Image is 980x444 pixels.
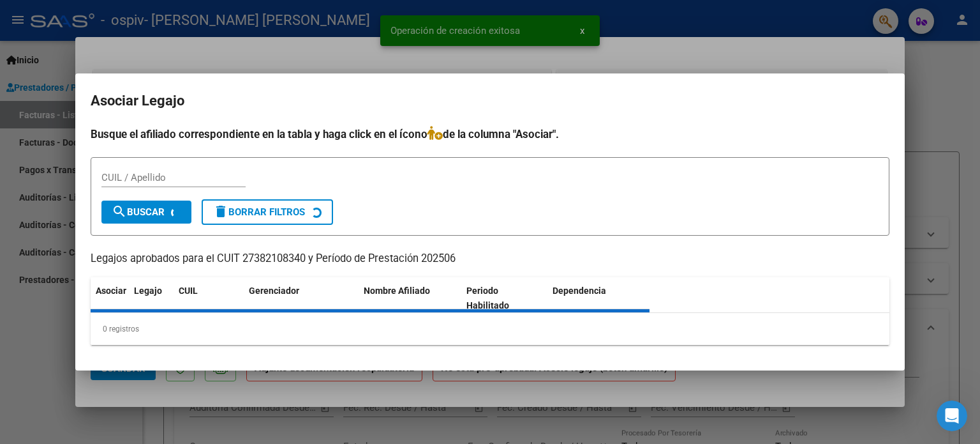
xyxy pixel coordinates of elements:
datatable-header-cell: CUIL [174,277,244,319]
datatable-header-cell: Asociar [91,277,129,319]
span: Legajo [134,286,162,296]
span: Borrar Filtros [213,206,305,218]
button: Buscar [101,201,191,224]
p: Legajos aprobados para el CUIT 27382108340 y Período de Prestación 202506 [91,251,889,267]
span: Buscar [112,206,165,218]
span: Periodo Habilitado [466,286,509,310]
div: 0 registros [91,313,889,345]
datatable-header-cell: Periodo Habilitado [461,277,547,319]
span: Dependencia [553,286,606,296]
datatable-header-cell: Nombre Afiliado [359,277,461,319]
mat-icon: delete [213,204,228,219]
datatable-header-cell: Dependencia [547,277,650,319]
datatable-header-cell: Gerenciador [244,277,359,319]
datatable-header-cell: Legajo [129,277,174,319]
h4: Busque el afiliado correspondiente en la tabla y haga click en el ícono de la columna "Asociar". [91,126,889,142]
span: Nombre Afiliado [364,286,430,296]
h2: Asociar Legajo [91,89,889,113]
iframe: Intercom live chat [937,401,967,431]
span: CUIL [179,286,198,296]
button: Borrar Filtros [202,199,333,225]
span: Asociar [96,286,126,296]
mat-icon: search [112,204,127,219]
span: Gerenciador [249,286,299,296]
